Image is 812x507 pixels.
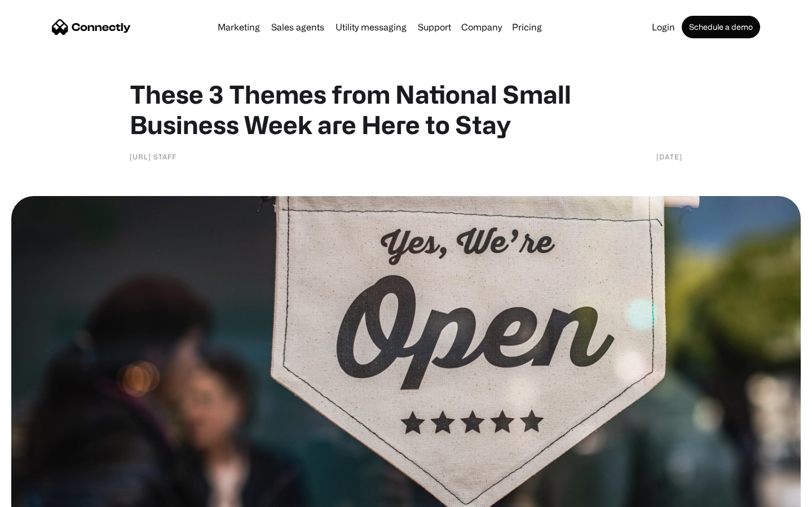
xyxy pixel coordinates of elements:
[11,487,68,503] aside: Language selected: English
[130,79,682,140] h1: These 3 Themes from National Small Business Week are Here to Stay
[331,23,411,32] a: Utility messaging
[130,151,176,162] div: [URL] Staff
[656,151,682,162] div: [DATE]
[213,23,264,32] a: Marketing
[647,23,679,32] a: Login
[23,487,68,503] ul: Language list
[682,16,760,38] a: Schedule a demo
[267,23,329,32] a: Sales agents
[461,19,502,35] div: Company
[507,23,546,32] a: Pricing
[413,23,456,32] a: Support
